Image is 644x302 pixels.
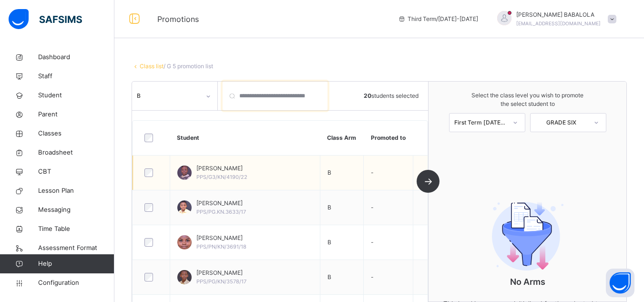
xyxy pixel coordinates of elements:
span: - [371,239,374,246]
span: - [371,204,374,211]
span: CBT [38,167,114,177]
span: Parent [38,110,114,119]
span: Time Table [38,224,114,234]
span: [PERSON_NAME] [196,234,246,242]
span: [PERSON_NAME] [196,199,246,208]
span: - [371,273,374,281]
span: Select the class level you wish to promote the select student to [438,91,617,108]
span: Configuration [38,278,114,288]
th: Student [170,121,320,156]
span: students selected [364,92,419,100]
button: Open asap [606,269,634,297]
img: safsims [9,9,82,29]
th: Promoted to [364,121,413,156]
span: Staff [38,72,114,81]
span: B [327,239,331,246]
span: - [371,169,374,176]
span: Broadsheet [38,148,114,157]
div: B [137,92,200,100]
span: PPS/G3/KN/4190/22 [196,174,247,180]
span: Classes [38,129,114,138]
span: session/term information [398,15,478,23]
span: B [327,273,331,281]
span: / G 5 promotion list [164,62,213,70]
span: [EMAIL_ADDRESS][DOMAIN_NAME] [516,21,601,26]
span: B [327,169,331,176]
span: Messaging [38,205,114,215]
th: Class Arm [320,121,364,156]
a: Class list [140,62,164,70]
span: Assessment Format [38,243,114,253]
span: Promotions [157,13,384,25]
div: DANIELBABALOLA [488,10,621,28]
span: PPS/PG.KN.3633/17 [196,208,246,215]
span: Help [38,259,114,269]
span: [PERSON_NAME] BABALOLA [516,10,601,19]
span: PPS/PN/KN/3691/18 [196,243,246,250]
div: GRADE SIX [535,118,588,127]
span: PPS/PG/KN/3578/17 [196,278,246,285]
p: No Arms [432,275,623,288]
span: Student [38,91,114,100]
img: filter.9c15f445b04ce8b7d5281b41737f44c2.svg [492,201,563,271]
span: [PERSON_NAME] [196,164,247,173]
b: 20 [364,92,371,99]
span: Dashboard [38,52,114,62]
span: B [327,204,331,211]
span: Lesson Plan [38,186,114,196]
span: [PERSON_NAME] [196,269,246,277]
div: First Term [DATE]-[DATE] [454,118,507,127]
